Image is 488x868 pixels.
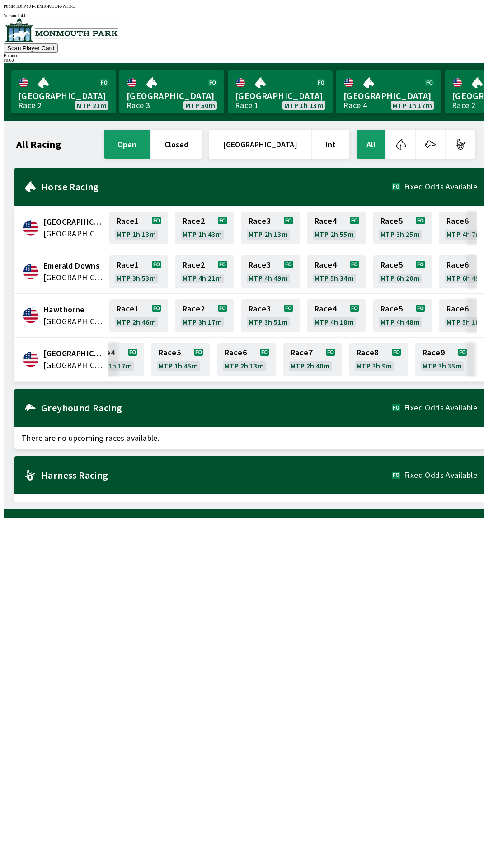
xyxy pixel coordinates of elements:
span: Race 3 [249,305,271,312]
div: Race 2 [452,102,475,109]
span: [GEOGRAPHIC_DATA] [18,90,108,102]
a: Race6MTP 2h 13m [217,343,276,376]
span: Fixed Odds Available [404,404,477,411]
div: Race 2 [18,102,42,109]
a: Race2MTP 3h 17m [175,299,234,332]
span: MTP 6h 49m [446,274,486,282]
a: Race7MTP 2h 40m [283,343,342,376]
span: MTP 5h 18m [446,318,486,325]
span: MTP 4h 18m [314,318,354,325]
button: closed [151,130,202,159]
a: Race2MTP 4h 21m [175,255,234,288]
a: Race3MTP 4h 49m [241,255,300,288]
span: MTP 2h 46m [117,318,156,325]
span: MTP 4h 48m [380,318,420,325]
span: MTP 4h 7m [446,231,482,238]
a: Race3MTP 3h 51m [241,299,300,332]
span: Race 5 [380,305,403,312]
span: Race 5 [380,261,403,269]
span: Monmouth Park [43,348,104,359]
span: MTP 3h 53m [117,274,156,282]
a: [GEOGRAPHIC_DATA]Race 1MTP 1h 13m [228,70,333,113]
span: Race 1 [117,217,139,225]
a: Race9MTP 3h 35m [415,343,474,376]
span: Race 9 [422,349,445,356]
span: MTP 3h 17m [183,318,222,325]
span: Race 6 [225,349,247,356]
a: Race5MTP 6h 20m [373,255,432,288]
span: United States [43,272,104,283]
span: MTP 6h 20m [380,274,420,282]
a: Race8MTP 3h 9m [349,343,408,376]
button: Int [312,130,349,159]
span: MTP 1h 13m [284,102,324,109]
span: Race 5 [159,349,181,356]
img: venue logo [4,18,118,42]
span: MTP 5h 34m [314,274,354,282]
span: Race 6 [446,217,469,225]
a: [GEOGRAPHIC_DATA]Race 4MTP 1h 17m [336,70,441,113]
span: Fixed Odds Available [404,183,477,190]
span: Race 4 [314,217,337,225]
span: Race 6 [446,261,469,269]
span: MTP 4h 21m [183,274,222,282]
div: $ 0.00 [4,58,484,63]
span: Race 1 [117,261,139,269]
a: Race5MTP 4h 48m [373,299,432,332]
span: MTP 1h 45m [159,362,198,369]
a: [GEOGRAPHIC_DATA]Race 2MTP 21m [11,70,116,113]
span: MTP 2h 13m [225,362,264,369]
a: Race3MTP 2h 13m [241,212,300,244]
span: MTP 1h 13m [117,231,156,238]
span: MTP 2h 55m [314,231,354,238]
div: Version 1.4.0 [4,13,484,18]
span: MTP 3h 51m [249,318,288,325]
span: MTP 3h 9m [357,362,392,369]
span: Race 1 [117,305,139,312]
span: MTP 3h 35m [422,362,462,369]
h1: All Racing [16,141,61,148]
button: [GEOGRAPHIC_DATA] [209,130,311,159]
span: Race 6 [446,305,469,312]
a: [GEOGRAPHIC_DATA]Race 3MTP 50m [119,70,224,113]
span: MTP 50m [185,102,215,109]
a: Race4MTP 2h 55m [307,212,366,244]
h2: Harness Racing [41,472,392,479]
span: Race 4 [314,261,337,269]
span: Race 7 [291,349,313,356]
a: Race1MTP 2h 46m [109,299,168,332]
span: Emerald Downs [43,260,104,272]
span: MTP 1h 43m [183,231,222,238]
div: Race 1 [235,102,258,109]
span: [GEOGRAPHIC_DATA] [235,90,325,102]
span: [GEOGRAPHIC_DATA] [127,90,217,102]
a: Race1MTP 1h 13m [109,212,168,244]
div: Public ID: [4,4,484,9]
span: Race 8 [357,349,379,356]
div: Race 4 [343,102,367,109]
span: MTP 1h 17m [393,102,432,109]
span: Race 5 [380,217,403,225]
span: Race 3 [249,217,271,225]
span: MTP 4h 49m [249,274,288,282]
span: Canterbury Park [43,216,104,228]
span: There are no upcoming races available. [14,427,484,449]
div: Balance [4,53,484,58]
a: Race5MTP 1h 45m [151,343,210,376]
span: Race 4 [314,305,337,312]
span: United States [43,316,104,327]
span: There are no upcoming races available. [14,494,484,516]
button: open [104,130,150,159]
span: [GEOGRAPHIC_DATA] [343,90,434,102]
button: All [357,130,385,159]
a: Race1MTP 3h 53m [109,255,168,288]
a: Race4MTP 5h 34m [307,255,366,288]
a: Race2MTP 1h 43m [175,212,234,244]
span: MTP 3h 25m [380,231,420,238]
span: Hawthorne [43,304,104,316]
a: Race4MTP 4h 18m [307,299,366,332]
button: Scan Player Card [4,43,58,53]
div: Race 3 [127,102,150,109]
span: Race 2 [183,261,205,269]
h2: Horse Racing [41,183,392,190]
